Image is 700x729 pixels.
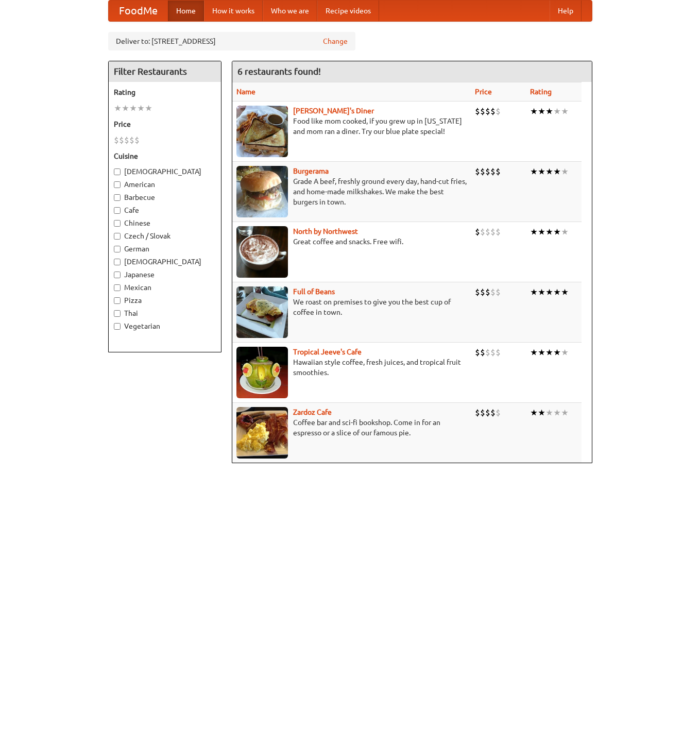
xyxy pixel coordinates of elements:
[236,297,467,317] p: We roast on premises to give you the best cup of coffee in town.
[490,166,496,177] li: $
[561,226,569,238] li: ★
[236,357,467,378] p: Hawaiian style coffee, fresh juices, and tropical fruit smoothies.
[530,106,538,117] li: ★
[293,348,362,356] a: Tropical Jeeve's Cafe
[480,286,485,298] li: $
[293,408,332,416] a: Zardoz Cafe
[496,106,501,117] li: $
[236,176,467,207] p: Grade A beef, freshly ground every day, hand-cut fries, and home-made milkshakes. We make the bes...
[114,297,121,304] input: Pizza
[485,347,490,358] li: $
[114,257,216,267] label: [DEMOGRAPHIC_DATA]
[119,134,124,146] li: $
[485,166,490,177] li: $
[114,151,216,161] h5: Cuisine
[114,233,121,240] input: Czech / Slovak
[114,192,216,202] label: Barbecue
[485,407,490,418] li: $
[114,103,122,114] li: ★
[114,295,216,306] label: Pizza
[530,166,538,177] li: ★
[237,66,321,76] ng-pluralize: 6 restaurants found!
[550,1,582,21] a: Help
[480,226,485,238] li: $
[293,227,358,235] a: North by Northwest
[485,106,490,117] li: $
[553,166,561,177] li: ★
[293,167,329,175] a: Burgerama
[114,134,119,146] li: $
[545,166,553,177] li: ★
[475,106,480,117] li: $
[236,116,467,137] p: Food like mom cooked, if you grew up in [US_STATE] and mom ran a diner. Try our blue plate special!
[545,347,553,358] li: ★
[236,106,288,157] img: sallys.jpg
[114,321,216,331] label: Vegetarian
[114,246,121,252] input: German
[496,286,501,298] li: $
[114,323,121,330] input: Vegetarian
[236,407,288,459] img: zardoz.jpg
[480,347,485,358] li: $
[496,347,501,358] li: $
[480,106,485,117] li: $
[114,308,216,318] label: Thai
[236,166,288,217] img: burgerama.jpg
[545,226,553,238] li: ★
[545,286,553,298] li: ★
[496,407,501,418] li: $
[530,286,538,298] li: ★
[545,407,553,418] li: ★
[293,107,374,115] a: [PERSON_NAME]'s Diner
[145,103,152,114] li: ★
[538,226,545,238] li: ★
[114,87,216,97] h5: Rating
[561,166,569,177] li: ★
[129,134,134,146] li: $
[114,166,216,177] label: [DEMOGRAPHIC_DATA]
[545,106,553,117] li: ★
[530,347,538,358] li: ★
[114,231,216,241] label: Czech / Slovak
[114,272,121,278] input: Japanese
[553,226,561,238] li: ★
[204,1,263,21] a: How it works
[538,166,545,177] li: ★
[129,103,137,114] li: ★
[490,226,496,238] li: $
[475,88,492,96] a: Price
[137,103,145,114] li: ★
[553,407,561,418] li: ★
[114,181,121,188] input: American
[134,134,140,146] li: $
[114,310,121,317] input: Thai
[475,407,480,418] li: $
[263,1,317,21] a: Who we are
[475,226,480,238] li: $
[561,347,569,358] li: ★
[490,347,496,358] li: $
[561,407,569,418] li: ★
[109,1,168,21] a: FoodMe
[236,286,288,338] img: beans.jpg
[236,347,288,398] img: jeeves.jpg
[114,269,216,280] label: Japanese
[561,106,569,117] li: ★
[109,61,221,82] h4: Filter Restaurants
[236,417,467,438] p: Coffee bar and sci-fi bookshop. Come in for an espresso or a slice of our famous pie.
[561,286,569,298] li: ★
[114,168,121,175] input: [DEMOGRAPHIC_DATA]
[530,226,538,238] li: ★
[317,1,379,21] a: Recipe videos
[538,106,545,117] li: ★
[490,106,496,117] li: $
[124,134,129,146] li: $
[485,286,490,298] li: $
[553,286,561,298] li: ★
[530,88,552,96] a: Rating
[236,236,467,247] p: Great coffee and snacks. Free wifi.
